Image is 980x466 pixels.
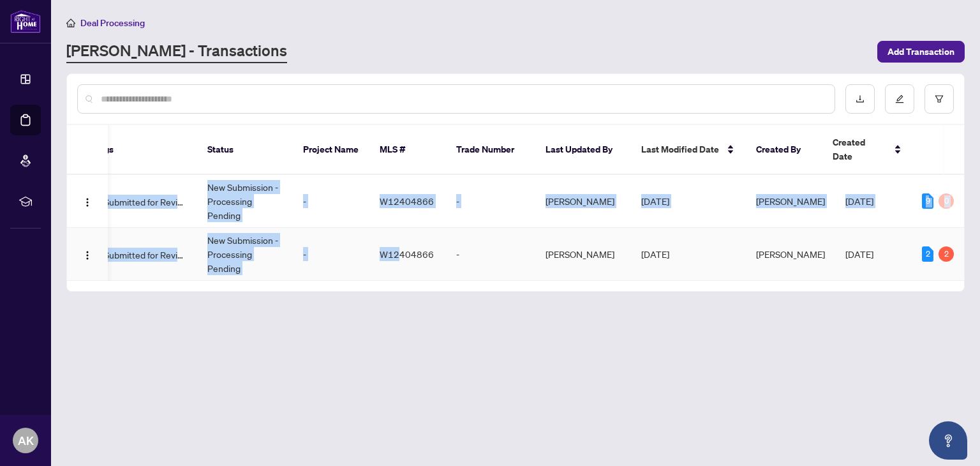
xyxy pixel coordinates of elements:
[369,125,446,175] th: MLS #
[535,175,631,228] td: [PERSON_NAME]
[833,135,886,163] span: Created Date
[887,41,954,62] span: Add Transaction
[939,193,954,209] div: 0
[885,84,914,114] button: edit
[197,125,293,175] th: Status
[293,175,369,228] td: -
[935,94,944,103] span: filter
[746,125,822,175] th: Created By
[929,421,967,460] button: Open asap
[82,197,93,207] img: Logo
[77,191,98,211] button: Logo
[845,248,873,260] span: [DATE]
[535,125,631,175] th: Last Updated By
[756,195,825,207] span: [PERSON_NAME]
[66,40,287,63] a: [PERSON_NAME] - Transactions
[197,175,293,228] td: New Submission - Processing Pending
[82,250,93,260] img: Logo
[641,248,669,260] span: [DATE]
[922,246,933,262] div: 2
[641,195,669,207] span: [DATE]
[77,244,98,264] button: Logo
[380,248,434,260] span: W12404866
[631,125,746,175] th: Last Modified Date
[895,94,904,103] span: edit
[922,193,933,209] div: 9
[756,248,825,260] span: [PERSON_NAME]
[18,432,34,449] span: AK
[446,228,535,281] td: -
[84,125,197,175] th: Tags
[641,142,719,156] span: Last Modified Date
[10,10,41,33] img: logo
[66,19,75,27] span: home
[293,228,369,281] td: -
[446,125,535,175] th: Trade Number
[104,195,187,209] span: Submitted for Review
[80,17,145,29] span: Deal Processing
[380,195,434,207] span: W12404866
[939,246,954,262] div: 2
[845,195,873,207] span: [DATE]
[856,94,865,103] span: download
[924,84,954,114] button: filter
[197,228,293,281] td: New Submission - Processing Pending
[104,248,187,262] span: Submitted for Review
[822,125,912,175] th: Created Date
[293,125,369,175] th: Project Name
[845,84,875,114] button: download
[535,228,631,281] td: [PERSON_NAME]
[877,41,965,63] button: Add Transaction
[446,175,535,228] td: -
